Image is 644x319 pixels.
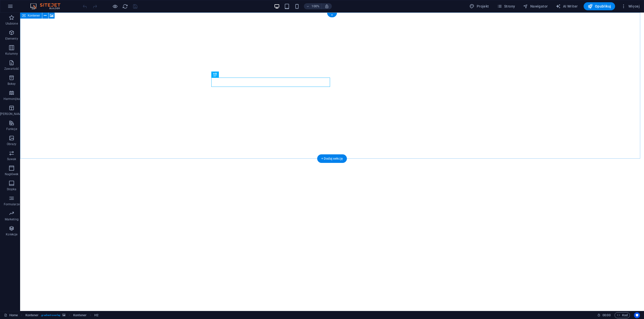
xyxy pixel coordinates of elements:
p: Formularze [4,202,20,206]
span: Nawigator [523,4,548,9]
p: Suwak [7,157,16,161]
button: Opublikuj [584,2,615,10]
p: Marketing [5,217,19,221]
button: reload [122,3,128,9]
img: Editor Logo [29,3,67,9]
p: Nagłówek [5,172,19,176]
p: Funkcje [6,127,17,131]
span: Kontener [28,14,40,17]
span: Kod [617,312,628,318]
button: Kod [615,312,630,318]
p: Elementy [5,37,18,41]
i: Przeładuj stronę [122,4,128,9]
button: Projekt [467,2,491,10]
button: AI Writer [554,2,580,10]
i: Po zmianie rozmiaru automatycznie dostosowuje poziom powiększenia do wybranego urządzenia. [325,4,329,9]
p: Boksy [8,82,16,86]
button: Usercentrics [634,312,640,318]
p: Ulubione [6,22,18,26]
span: AI Writer [556,4,578,9]
div: + Dodaj sekcję [317,154,347,163]
span: Projekt [469,4,489,9]
button: Strony [495,2,517,10]
h6: 100% [311,3,319,9]
span: : [606,313,607,317]
i: Ten element zawiera tło [62,314,65,316]
button: 100% [304,3,322,9]
span: Więcej [621,4,640,9]
p: Zawartość [4,67,19,71]
span: . gradient-overlay [41,312,60,318]
nav: breadcrumb [25,312,99,318]
span: Strony [497,4,515,9]
span: Kliknij, aby zaznaczyć. Kliknij dwukrotnie, aby edytować [94,312,98,318]
p: Harmonijka [4,97,20,101]
div: Projekt (Ctrl+Alt+Y) [467,2,491,10]
a: Kliknij, aby anulować zaznaczenie. Kliknij dwukrotnie, aby otworzyć Strony [4,312,18,318]
p: Obrazy [7,142,17,146]
span: Opublikuj [588,4,611,9]
span: Kliknij, aby zaznaczyć. Kliknij dwukrotnie, aby edytować [25,312,39,318]
div: + [327,13,337,17]
p: Kolumny [5,52,18,56]
span: 00 00 [602,312,610,318]
p: Stopka [7,187,17,191]
span: Kliknij, aby zaznaczyć. Kliknij dwukrotnie, aby edytować [73,312,87,318]
button: Kliknij tutaj, aby wyjść z trybu podglądu i kontynuować edycję [112,3,118,9]
p: Kolekcje [6,232,17,236]
h6: Czas sesji [597,312,611,318]
button: Więcej [619,2,642,10]
button: Nawigator [521,2,550,10]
